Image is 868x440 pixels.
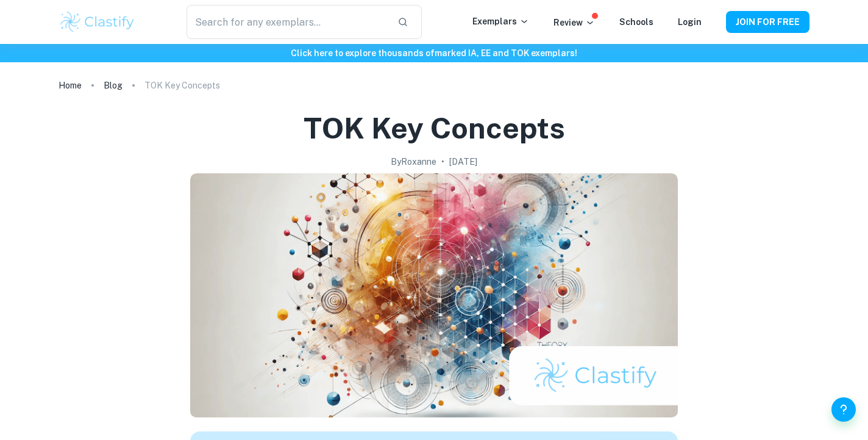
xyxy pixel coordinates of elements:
[2,46,866,60] h6: Click here to explore thousands of marked IA, EE and TOK exemplars !
[104,77,123,94] a: Blog
[144,79,220,92] p: TOK Key Concepts
[553,16,595,29] p: Review
[304,109,565,148] h1: TOK Key Concepts
[472,15,529,28] p: Exemplars
[391,155,436,168] h2: By Roxanne
[726,11,809,33] button: JOIN FOR FREE
[441,155,444,168] p: •
[449,155,477,168] h2: [DATE]
[678,17,702,27] a: Login
[619,17,653,27] a: Schools
[831,397,856,422] button: Help and Feedback
[190,173,678,417] img: TOK Key Concepts cover image
[187,5,388,39] input: Search for any exemplars...
[59,77,82,94] a: Home
[59,10,136,34] img: Clastify logo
